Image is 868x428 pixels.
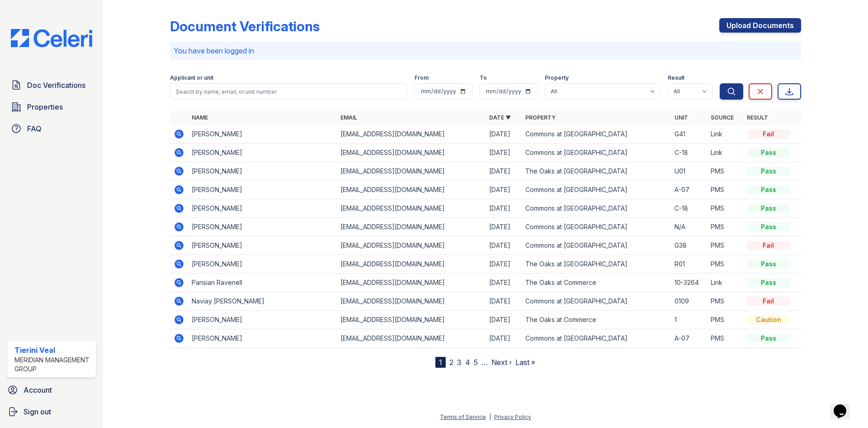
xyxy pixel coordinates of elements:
td: PMS [707,311,743,329]
div: | [489,414,491,420]
a: Doc Verifications [7,76,96,94]
span: Doc Verifications [27,80,85,91]
div: Pass [747,204,790,213]
img: CE_Logo_Blue-a8612792a0a2168367f1c8372b55b34899dd931a85d93a1a3d3e32e68fde9ad4.png [4,29,99,47]
td: PMS [707,218,743,236]
td: G41 [671,125,707,144]
td: The Oaks at [GEOGRAPHIC_DATA] [522,255,670,274]
div: Pass [747,148,790,157]
td: Commons at [GEOGRAPHIC_DATA] [522,329,670,348]
td: [DATE] [486,255,522,274]
td: PMS [707,236,743,255]
label: Result [668,74,684,82]
td: C-18 [671,144,707,162]
td: [PERSON_NAME] [188,144,337,162]
div: Fail [747,297,790,306]
td: G38 [671,236,707,255]
div: Caution [747,315,790,324]
div: Pass [747,222,790,231]
td: Link [707,274,743,292]
td: [PERSON_NAME] [188,311,337,329]
td: Link [707,125,743,144]
td: [DATE] [486,236,522,255]
div: Pass [747,334,790,343]
td: Commons at [GEOGRAPHIC_DATA] [522,218,670,236]
td: The Oaks at Commerce [522,274,670,292]
td: [PERSON_NAME] [188,236,337,255]
td: [DATE] [486,311,522,329]
td: Commons at [GEOGRAPHIC_DATA] [522,181,670,199]
td: Link [707,144,743,162]
p: You have been logged in [174,45,797,56]
td: [EMAIL_ADDRESS][DOMAIN_NAME] [337,292,486,311]
td: The Oaks at [GEOGRAPHIC_DATA] [522,162,670,181]
td: C-18 [671,199,707,218]
a: Unit [675,114,688,121]
td: [PERSON_NAME] [188,255,337,274]
td: PMS [707,199,743,218]
td: Commons at [GEOGRAPHIC_DATA] [522,144,670,162]
td: [PERSON_NAME] [188,181,337,199]
td: [DATE] [486,218,522,236]
div: Meridian Management Group [14,356,92,374]
a: Terms of Service [440,414,486,420]
td: Commons at [GEOGRAPHIC_DATA] [522,236,670,255]
td: [PERSON_NAME] [188,162,337,181]
span: FAQ [27,123,42,134]
td: [EMAIL_ADDRESS][DOMAIN_NAME] [337,255,486,274]
span: … [481,357,488,368]
a: Next › [491,358,512,367]
a: Source [711,114,734,121]
a: Date ▼ [489,114,511,121]
a: Account [4,381,99,399]
div: Pass [747,278,790,287]
td: [EMAIL_ADDRESS][DOMAIN_NAME] [337,125,486,144]
label: To [480,74,487,82]
a: Sign out [4,403,99,421]
td: [DATE] [486,125,522,144]
a: Name [192,114,208,121]
td: [DATE] [486,162,522,181]
td: PMS [707,255,743,274]
div: Pass [747,167,790,176]
td: [PERSON_NAME] [188,218,337,236]
td: 10-3264 [671,274,707,292]
div: Document Verifications [170,18,320,34]
td: [DATE] [486,144,522,162]
input: Search by name, email, or unit number [170,83,407,100]
td: 1 [671,311,707,329]
td: [DATE] [486,274,522,292]
td: PMS [707,292,743,311]
span: Account [24,385,52,395]
td: [EMAIL_ADDRESS][DOMAIN_NAME] [337,218,486,236]
span: Sign out [24,406,51,417]
a: 2 [449,358,453,367]
a: FAQ [7,120,96,138]
td: [PERSON_NAME] [188,125,337,144]
td: [EMAIL_ADDRESS][DOMAIN_NAME] [337,144,486,162]
div: Fail [747,130,790,139]
td: A-07 [671,329,707,348]
span: Properties [27,101,63,112]
td: Commons at [GEOGRAPHIC_DATA] [522,292,670,311]
td: PMS [707,329,743,348]
td: [DATE] [486,199,522,218]
td: [DATE] [486,292,522,311]
a: Property [525,114,556,121]
div: Fail [747,241,790,250]
td: Commons at [GEOGRAPHIC_DATA] [522,125,670,144]
td: [EMAIL_ADDRESS][DOMAIN_NAME] [337,181,486,199]
td: [EMAIL_ADDRESS][DOMAIN_NAME] [337,274,486,292]
label: Property [545,74,569,82]
td: [DATE] [486,329,522,348]
a: Email [340,114,357,121]
label: From [415,74,429,82]
a: 3 [457,358,462,367]
td: [PERSON_NAME] [188,329,337,348]
a: 5 [474,358,478,367]
a: Result [747,114,768,121]
a: Privacy Policy [494,414,531,420]
td: A-07 [671,181,707,199]
td: [EMAIL_ADDRESS][DOMAIN_NAME] [337,236,486,255]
